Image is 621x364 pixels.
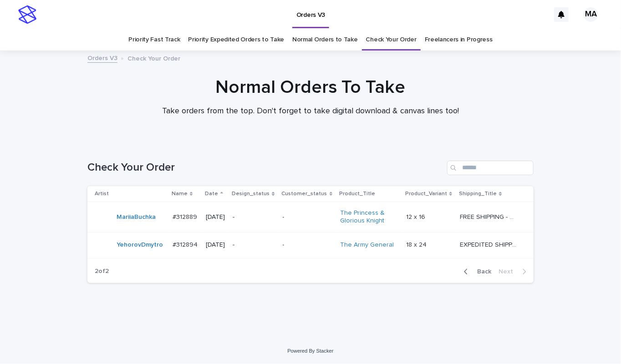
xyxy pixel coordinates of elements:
p: [DATE] [206,241,226,249]
p: Check Your Order [127,53,180,63]
button: Back [457,268,495,276]
img: stacker-logo-s-only.png [18,5,36,24]
p: Artist [95,189,109,199]
p: - [233,241,275,249]
a: Priority Fast Track [128,29,180,51]
a: The Princess & Glorious Knight [340,209,397,225]
tr: MariiaBuchka #312889#312889 [DATE]--The Princess & Glorious Knight 12 x 1612 x 16 FREE SHIPPING -... [87,202,534,233]
input: Search [447,161,534,175]
p: 2 of 2 [87,260,116,283]
a: The Army General [340,241,394,249]
span: Back [472,268,491,275]
div: MA [584,7,598,22]
p: 12 x 16 [406,212,427,221]
p: Customer_status [282,189,327,199]
p: Shipping_Title [459,189,497,199]
p: #312894 [173,239,199,249]
a: YehorovDmytro [117,241,163,249]
p: #312889 [173,212,199,221]
tr: YehorovDmytro #312894#312894 [DATE]--The Army General 18 x 2418 x 24 EXPEDITED SHIPPING - preview... [87,232,534,258]
p: Product_Variant [405,189,447,199]
p: FREE SHIPPING - preview in 1-2 business days, after your approval delivery will take 5-10 b.d. [460,212,519,221]
a: Check Your Order [366,29,417,51]
h1: Check Your Order [87,161,443,174]
p: Product_Title [339,189,375,199]
p: 18 x 24 [406,239,428,249]
a: Freelancers in Progress [425,29,493,51]
p: - [283,213,333,221]
a: Powered By Stacker [287,348,333,354]
button: Next [495,268,534,276]
h1: Normal Orders To Take [87,76,534,98]
a: Orders V3 [87,52,117,63]
p: EXPEDITED SHIPPING - preview in 1 business day; delivery up to 5 business days after your approval. [460,239,519,249]
a: Normal Orders to Take [292,29,358,51]
p: [DATE] [206,213,226,221]
a: Priority Expedited Orders to Take [188,29,284,51]
a: MariiaBuchka [117,213,156,221]
span: Next [499,268,519,275]
p: Date [205,189,218,199]
p: - [283,241,333,249]
p: - [233,213,275,221]
p: Take orders from the top. Don't forget to take digital download & canvas lines too! [128,106,493,116]
p: Name [172,189,188,199]
p: Design_status [232,189,270,199]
